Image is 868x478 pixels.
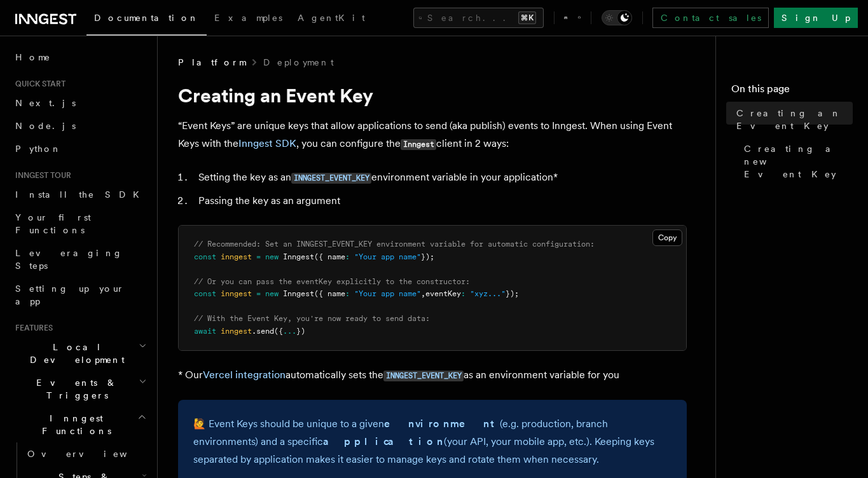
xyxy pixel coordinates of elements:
[10,323,53,333] span: Features
[506,289,519,298] span: });
[256,252,261,261] span: =
[10,412,137,437] span: Inngest Functions
[15,248,123,271] span: Leveraging Steps
[10,242,149,277] a: Leveraging Steps
[10,376,139,402] span: Events & Triggers
[256,289,261,298] span: =
[744,142,853,181] span: Creating a new Event Key
[207,4,290,34] a: Examples
[221,252,252,261] span: inngest
[86,4,207,36] a: Documentation
[323,435,444,447] strong: application
[413,8,544,28] button: Search...⌘K
[652,8,769,28] a: Contact sales
[602,10,632,25] button: Toggle dark mode
[461,289,465,298] span: :
[10,46,149,69] a: Home
[736,107,853,132] span: Creating an Event Key
[252,327,274,336] span: .send
[10,170,71,181] span: Inngest tour
[27,449,158,459] span: Overview
[15,283,125,306] span: Setting up your app
[383,369,464,381] a: INNGEST_EVENT_KEY
[470,289,506,298] span: "xyz..."
[10,137,149,160] a: Python
[652,229,682,246] button: Copy
[15,98,76,108] span: Next.js
[290,4,373,34] a: AgentKit
[214,13,282,23] span: Examples
[425,289,461,298] span: eventKey
[345,252,350,261] span: :
[265,252,279,261] span: new
[15,51,51,64] span: Home
[15,144,62,154] span: Python
[354,252,421,261] span: "Your app name"
[10,277,149,313] a: Setting up your app
[195,168,687,187] li: Setting the key as an environment variable in your application*
[421,289,425,298] span: ,
[10,183,149,206] a: Install the SDK
[221,327,252,336] span: inngest
[10,206,149,242] a: Your first Functions
[291,171,371,183] a: INNGEST_EVENT_KEY
[265,289,279,298] span: new
[731,81,853,102] h4: On this page
[178,84,687,107] h1: Creating an Event Key
[203,369,286,381] a: Vercel integration
[384,418,500,430] strong: environment
[194,240,595,249] span: // Recommended: Set an INNGEST_EVENT_KEY environment variable for automatic configuration:
[194,289,216,298] span: const
[178,56,245,69] span: Platform
[274,327,283,336] span: ({
[314,252,345,261] span: ({ name
[10,92,149,114] a: Next.js
[518,11,536,24] kbd: ⌘K
[283,289,314,298] span: Inngest
[10,407,149,442] button: Inngest Functions
[10,341,139,366] span: Local Development
[94,13,199,23] span: Documentation
[10,371,149,407] button: Events & Triggers
[345,289,350,298] span: :
[194,327,216,336] span: await
[354,289,421,298] span: "Your app name"
[283,252,314,261] span: Inngest
[774,8,858,28] a: Sign Up
[291,173,371,184] code: INNGEST_EVENT_KEY
[194,277,470,286] span: // Or you can pass the eventKey explicitly to the constructor:
[731,102,853,137] a: Creating an Event Key
[263,56,334,69] a: Deployment
[10,336,149,371] button: Local Development
[22,442,149,465] a: Overview
[10,79,65,89] span: Quick start
[10,114,149,137] a: Node.js
[178,117,687,153] p: “Event Keys” are unique keys that allow applications to send (aka publish) events to Inngest. Whe...
[15,212,91,235] span: Your first Functions
[739,137,853,186] a: Creating a new Event Key
[421,252,434,261] span: });
[194,252,216,261] span: const
[296,327,305,336] span: })
[283,327,296,336] span: ...
[383,371,464,381] code: INNGEST_EVENT_KEY
[178,366,687,385] p: * Our automatically sets the as an environment variable for you
[401,139,436,150] code: Inngest
[298,13,365,23] span: AgentKit
[195,192,687,210] li: Passing the key as an argument
[314,289,345,298] span: ({ name
[221,289,252,298] span: inngest
[193,415,672,468] p: 🙋 Event Keys should be unique to a given (e.g. production, branch environments) and a specific (y...
[15,121,76,131] span: Node.js
[194,314,430,323] span: // With the Event Key, you're now ready to send data:
[15,189,147,200] span: Install the SDK
[238,137,296,149] a: Inngest SDK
